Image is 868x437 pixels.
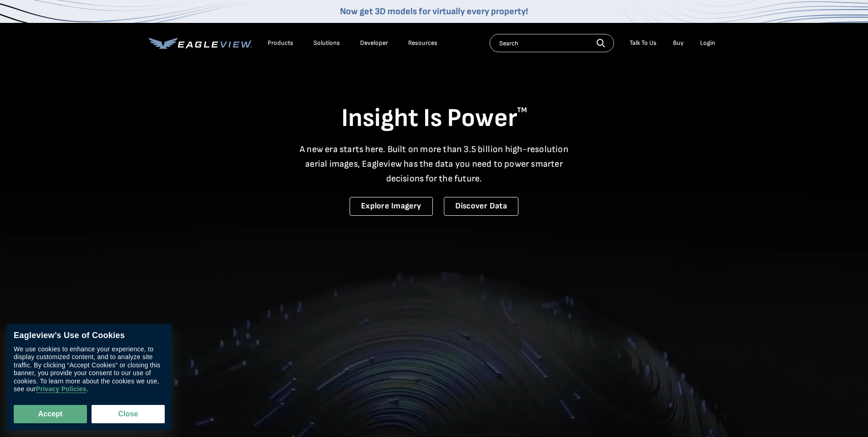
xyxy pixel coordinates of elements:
a: Buy [673,39,684,47]
div: Resources [408,39,437,47]
h1: Insight Is Power [149,103,720,135]
a: Now get 3D models for virtually every property! [340,6,528,17]
div: Solutions [313,39,340,47]
div: Talk To Us [630,39,657,47]
sup: TM [517,106,527,115]
div: Eagleview’s Use of Cookies [14,331,165,341]
button: Accept [14,405,87,423]
a: Privacy Policies [36,386,86,393]
div: We use cookies to enhance your experience, to display customized content, and to analyze site tra... [14,345,165,393]
a: Developer [360,39,388,47]
a: Discover Data [444,197,518,216]
p: A new era starts here. Built on more than 3.5 billion high-resolution aerial images, Eagleview ha... [294,142,574,186]
input: Search [490,34,614,52]
button: Close [92,405,165,423]
a: Explore Imagery [350,197,433,216]
div: Login [700,39,715,47]
div: Products [268,39,293,47]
